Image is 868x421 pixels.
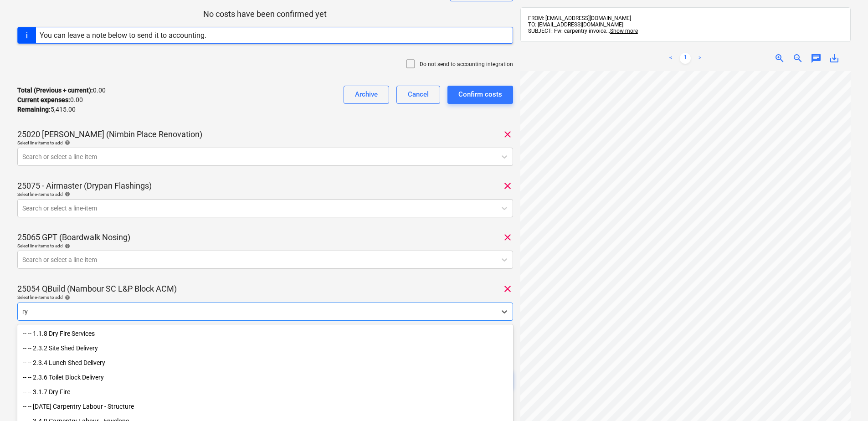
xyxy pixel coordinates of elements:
[528,21,623,28] span: TO: [EMAIL_ADDRESS][DOMAIN_NAME]
[610,28,638,34] span: Show more
[17,86,106,95] p: 0.00
[63,191,70,197] span: help
[17,140,513,146] div: Select line-items to add
[665,53,676,64] a: Previous page
[502,232,513,243] span: clear
[408,88,429,100] div: Cancel
[17,191,513,197] div: Select line-items to add
[396,86,440,104] button: Cancel
[17,105,76,114] p: 5,415.00
[17,180,152,191] p: 25075 - Airmaster (Drypan Flashings)
[17,95,83,105] p: 0.00
[17,370,513,385] div: -- -- 2.3.6 Toilet Block Delivery
[63,140,70,145] span: help
[829,53,840,64] span: save_alt
[40,31,206,40] div: You can leave a note below to send it to accounting.
[17,355,513,370] div: -- -- 2.3.4 Lunch Shed Delivery
[17,243,513,249] div: Select line-items to add
[811,53,822,64] span: chat
[17,283,177,294] p: 25054 QBuild (Nambour SC L&P Block ACM)
[447,86,513,104] button: Confirm costs
[502,180,513,191] span: clear
[606,28,638,34] span: ...
[17,399,513,414] div: -- -- 3.3.16 Carpentry Labour - Structure
[355,88,378,100] div: Archive
[17,294,513,300] div: Select line-items to add
[17,232,130,243] p: 25065 GPT (Boardwalk Nosing)
[502,129,513,140] span: clear
[822,377,868,421] iframe: Chat Widget
[502,283,513,294] span: clear
[17,96,70,103] strong: Current expenses :
[344,86,389,104] button: Archive
[17,129,202,140] p: 25020 [PERSON_NAME] (Nimbin Place Renovation)
[774,53,785,64] span: zoom_in
[17,87,93,94] strong: Total (Previous + current) :
[17,9,513,20] p: No costs have been confirmed yet
[528,28,606,34] span: SUBJECT: Fw: carpentry invoice
[528,15,631,21] span: FROM: [EMAIL_ADDRESS][DOMAIN_NAME]
[17,106,51,113] strong: Remaining :
[17,341,513,355] div: -- -- 2.3.2 Site Shed Delivery
[17,399,513,414] div: -- -- [DATE] Carpentry Labour - Structure
[63,243,70,249] span: help
[17,326,513,341] div: -- -- 1.1.8 Dry Fire Services
[694,53,705,64] a: Next page
[63,295,70,300] span: help
[680,53,691,64] a: Page 1 is your current page
[17,385,513,399] div: -- -- 3.1.7 Dry Fire
[458,88,502,100] div: Confirm costs
[420,61,513,68] p: Do not send to accounting integration
[792,53,803,64] span: zoom_out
